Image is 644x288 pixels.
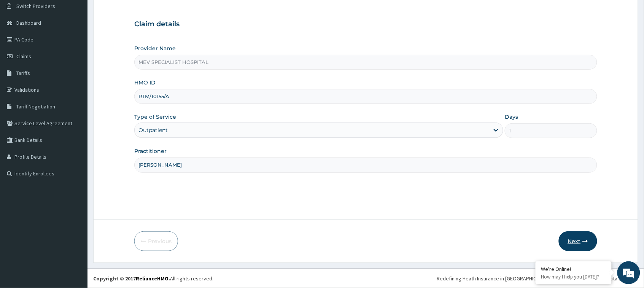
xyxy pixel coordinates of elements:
[437,275,638,282] div: Redefining Heath Insurance in [GEOGRAPHIC_DATA] using Telemedicine and Data Science!
[541,274,606,280] p: How may I help you today?
[541,266,606,272] div: We're Online!
[16,3,55,10] span: Switch Providers
[134,79,156,86] label: HMO ID
[138,126,168,134] div: Outpatient
[93,275,170,282] strong: Copyright © 2017 .
[559,231,597,251] button: Next
[134,158,597,172] input: Enter Name
[134,231,178,251] button: Previous
[134,45,176,52] label: Provider Name
[44,96,105,173] span: We're online!
[134,113,176,121] label: Type of Service
[505,113,518,121] label: Days
[125,4,143,22] div: Minimize live chat window
[16,70,30,76] span: Tariffs
[40,43,128,53] div: Chat with us now
[136,275,169,282] a: RelianceHMO
[16,19,41,26] span: Dashboard
[134,147,167,155] label: Practitioner
[16,53,31,60] span: Claims
[14,38,31,57] img: d_794563401_company_1708531726252_794563401
[134,89,597,104] input: Enter HMO ID
[16,103,55,110] span: Tariff Negotiation
[87,269,644,288] footer: All rights reserved.
[134,20,597,29] h3: Claim details
[4,208,145,234] textarea: Type your message and hit 'Enter'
